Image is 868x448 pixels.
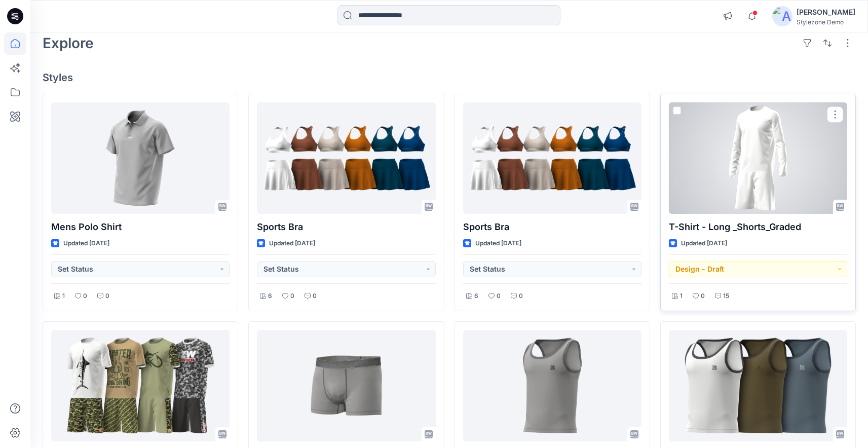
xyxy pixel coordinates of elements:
[669,220,847,234] p: T-Shirt - Long _Shorts_Graded
[257,330,435,441] a: Mens_Trunk _New
[723,291,729,302] p: 15
[51,220,230,234] p: Mens Polo Shirt
[701,291,705,302] p: 0
[797,18,855,26] div: Stylezone Demo
[257,102,435,214] a: Sports Bra
[474,291,478,302] p: 6
[105,291,109,302] p: 0
[519,291,523,302] p: 0
[269,238,315,249] p: Updated [DATE]
[669,330,847,441] a: Mens_Gym Vest
[475,238,521,249] p: Updated [DATE]
[62,291,65,302] p: 1
[463,330,641,441] a: Mens_Gym Vest_New
[268,291,272,302] p: 6
[669,102,847,214] a: T-Shirt - Long _Shorts_Graded
[43,71,856,84] h4: Styles
[313,291,317,302] p: 0
[463,102,641,214] a: Sports Bra
[257,220,435,234] p: Sports Bra
[51,330,230,441] a: T-Shirt_Shorts_Outfit
[463,220,641,234] p: Sports Bra
[681,238,727,249] p: Updated [DATE]
[772,6,792,26] img: avatar
[63,238,109,249] p: Updated [DATE]
[51,102,230,214] a: Mens Polo Shirt
[83,291,87,302] p: 0
[497,291,501,302] p: 0
[797,6,855,18] div: [PERSON_NAME]
[680,291,683,302] p: 1
[43,35,94,51] h2: Explore
[290,291,294,302] p: 0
